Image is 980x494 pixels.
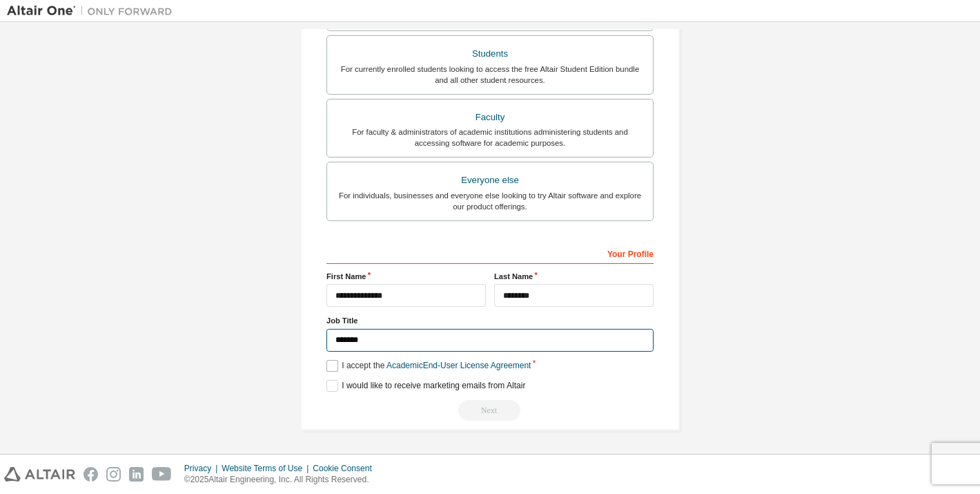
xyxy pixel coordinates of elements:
[335,64,645,86] div: For currently enrolled students looking to access the free Altair Student Edition bundle and all ...
[386,361,531,370] a: Academic End-User License Agreement
[4,467,75,482] img: altair_logo.svg
[326,380,525,392] label: I would like to receive marketing emails from Altair
[335,108,645,127] div: Faculty
[335,171,645,190] div: Everyone else
[326,242,654,264] div: Your Profile
[335,126,645,149] div: For faculty & administrators of academic institutions administering students and accessing softwa...
[494,271,654,282] label: Last Name
[313,463,380,474] div: Cookie Consent
[152,467,172,482] img: youtube.svg
[222,463,313,474] div: Website Terms of Use
[106,467,121,482] img: instagram.svg
[7,4,179,18] img: Altair One
[335,44,645,64] div: Students
[184,463,222,474] div: Privacy
[326,360,531,372] label: I accept the
[335,190,645,212] div: For individuals, businesses and everyone else looking to try Altair software and explore our prod...
[326,271,486,282] label: First Name
[84,467,98,482] img: facebook.svg
[326,315,654,326] label: Job Title
[184,474,380,486] p: © 2025 Altair Engineering, Inc. All Rights Reserved.
[326,400,654,421] div: Email already exists
[129,467,144,482] img: linkedin.svg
